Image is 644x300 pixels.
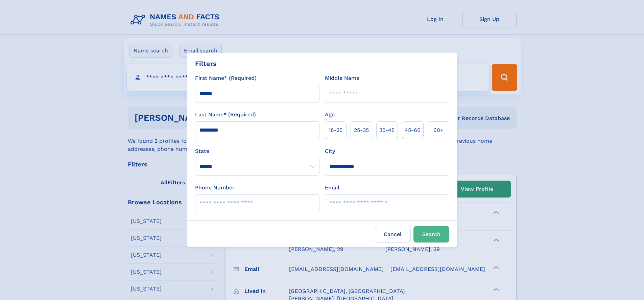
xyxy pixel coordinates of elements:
[405,126,421,134] span: 45‑60
[433,126,444,134] span: 60+
[325,74,359,82] label: Middle Name
[413,226,449,243] button: Search
[329,126,342,134] span: 18‑25
[379,126,395,134] span: 35‑45
[195,184,235,192] label: Phone Number
[375,226,411,243] label: Cancel
[354,126,369,134] span: 25‑35
[195,147,319,155] label: State
[325,147,335,155] label: City
[325,184,339,192] label: Email
[325,111,335,119] label: Age
[195,59,217,69] div: Filters
[195,74,257,82] label: First Name* (Required)
[195,111,256,119] label: Last Name* (Required)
